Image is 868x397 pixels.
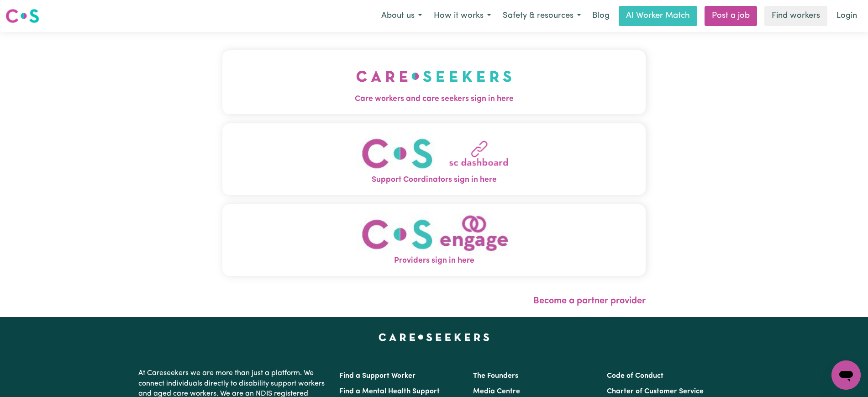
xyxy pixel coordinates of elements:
span: Support Coordinators sign in here [222,174,646,186]
button: Safety & resources [497,6,587,26]
a: Find a Support Worker [339,372,416,380]
a: Post a job [705,6,757,26]
button: Support Coordinators sign in here [222,123,646,195]
img: Careseekers logo [5,8,39,24]
span: Providers sign in here [222,255,646,267]
button: Providers sign in here [222,204,646,276]
a: Code of Conduct [607,372,663,380]
iframe: Button to launch messaging window [831,360,861,390]
a: Become a partner provider [533,296,646,306]
button: Care workers and care seekers sign in here [222,50,646,114]
button: How it works [428,6,497,26]
a: Media Centre [473,388,520,395]
a: AI Worker Match [619,6,697,26]
a: Blog [587,6,615,26]
button: About us [375,6,428,26]
a: Careseekers home page [379,333,489,341]
a: Charter of Customer Service [607,388,704,395]
a: Careseekers logo [5,5,39,26]
span: Care workers and care seekers sign in here [222,93,646,105]
a: Find workers [764,6,827,26]
a: Login [831,6,863,26]
a: The Founders [473,372,518,380]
